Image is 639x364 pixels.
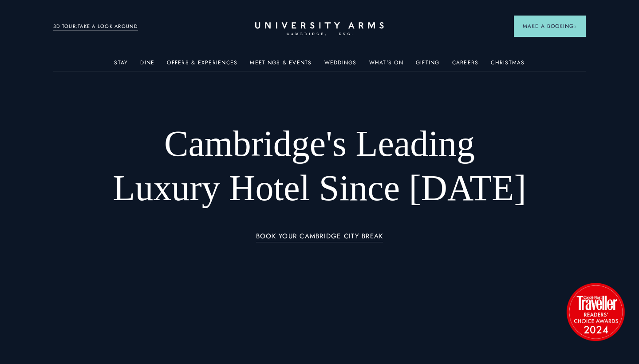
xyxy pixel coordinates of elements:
[140,59,154,71] a: Dine
[114,59,128,71] a: Stay
[255,22,384,36] a: Home
[491,59,525,71] a: Christmas
[523,22,577,30] span: Make a Booking
[574,25,577,28] img: Arrow icon
[256,233,383,243] a: BOOK YOUR CAMBRIDGE CITY BREAK
[416,59,440,71] a: Gifting
[369,59,403,71] a: What's On
[106,122,532,210] h1: Cambridge's Leading Luxury Hotel Since [DATE]
[324,59,357,71] a: Weddings
[452,59,479,71] a: Careers
[167,59,237,71] a: Offers & Experiences
[562,278,629,345] img: image-2524eff8f0c5d55edbf694693304c4387916dea5-1501x1501-png
[53,23,138,31] a: 3D TOUR:TAKE A LOOK AROUND
[514,16,586,37] button: Make a BookingArrow icon
[250,59,312,71] a: Meetings & Events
